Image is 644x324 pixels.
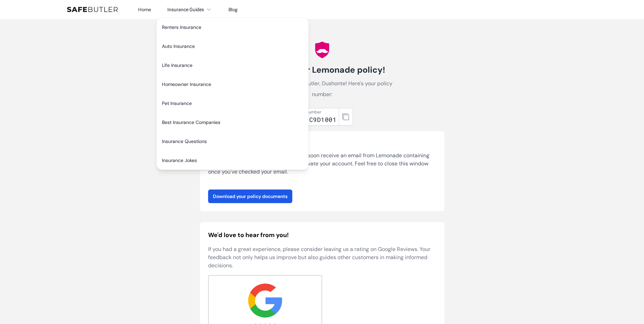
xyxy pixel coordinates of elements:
[208,139,436,149] h3: What's next?
[208,151,436,176] p: Your policy purchase is complete! You'll soon receive an email from Lemonade containing your poli...
[157,18,309,37] a: Renters Insurance
[228,6,238,13] a: Blog
[157,75,309,94] a: Homeowner Insurance
[157,37,309,56] a: Auto Insurance
[208,230,436,240] h2: We'd love to hear from you!
[208,190,292,203] a: Download your policy documents
[157,56,309,75] a: Life Insurance
[246,65,398,75] h1: You got your Lemonade policy!
[248,284,282,318] img: google.svg
[246,78,398,100] p: Thanks for using SafeButler, Dushonte! Here's your policy number:
[157,132,309,151] a: Insurance Questions
[157,94,309,113] a: Pet Insurance
[138,6,151,13] a: Home
[157,113,309,132] a: Best Insurance Companies
[167,5,212,14] button: Insurance Guides
[67,7,118,12] img: SafeButler Text Logo
[294,115,336,124] div: LP11C9D1001
[208,245,436,270] p: If you had a great experience, please consider leaving us a rating on Google Reviews. Your feedba...
[294,109,336,115] div: Policy number
[157,151,309,170] a: Insurance Jokes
